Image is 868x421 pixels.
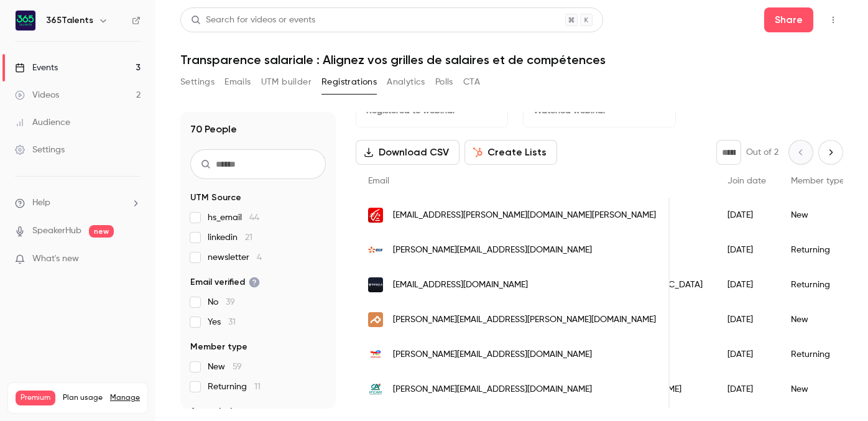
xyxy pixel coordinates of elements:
[32,252,79,266] span: What's new
[208,251,262,264] span: newsletter
[715,198,778,233] div: [DATE]
[393,244,592,257] span: [PERSON_NAME][EMAIL_ADDRESS][DOMAIN_NAME]
[368,312,383,327] img: stellanova.fr
[249,213,259,222] span: 44
[254,382,261,391] span: 11
[46,14,93,27] h6: 365Talents
[778,267,857,302] div: Returning
[261,72,312,92] button: UTM builder
[715,267,778,302] div: [DATE]
[190,122,237,137] h1: 70 People
[715,302,778,337] div: [DATE]
[791,177,844,185] span: Member type
[257,253,262,262] span: 4
[15,62,58,74] div: Events
[233,363,242,371] span: 59
[778,337,857,372] div: Returning
[464,140,557,165] button: Create Lists
[393,348,592,361] span: [PERSON_NAME][EMAIL_ADDRESS][DOMAIN_NAME]
[224,72,251,92] button: Emails
[435,72,453,92] button: Polls
[190,276,260,289] span: Email verified
[15,116,70,129] div: Audience
[368,243,383,257] img: edf.fr
[208,316,236,328] span: Yes
[245,233,252,242] span: 21
[715,233,778,267] div: [DATE]
[778,198,857,233] div: New
[191,14,315,27] div: Search for videos or events
[778,302,857,337] div: New
[387,72,425,92] button: Analytics
[321,72,377,92] button: Registrations
[715,372,778,407] div: [DATE]
[16,391,55,405] span: Premium
[368,277,383,292] img: segula.fr
[228,318,236,326] span: 31
[393,209,656,222] span: [EMAIL_ADDRESS][PERSON_NAME][DOMAIN_NAME][PERSON_NAME]
[190,405,232,418] span: Attended
[63,393,103,403] span: Plan usage
[180,72,215,92] button: Settings
[32,197,50,210] span: Help
[190,192,241,204] span: UTM Source
[764,7,813,32] button: Share
[715,337,778,372] div: [DATE]
[368,177,389,185] span: Email
[190,341,247,353] span: Member type
[226,298,235,307] span: 39
[110,393,140,403] a: Manage
[15,89,59,101] div: Videos
[463,72,480,92] button: CTA
[818,140,843,165] button: Next page
[778,233,857,267] div: Returning
[393,279,528,292] span: [EMAIL_ADDRESS][DOMAIN_NAME]
[126,254,141,265] iframe: Noticeable Trigger
[746,146,778,159] p: Out of 2
[356,140,459,165] button: Download CSV
[208,231,252,244] span: linkedin
[368,208,383,223] img: cegee.caisse-epargne.fr
[393,383,592,396] span: [PERSON_NAME][EMAIL_ADDRESS][DOMAIN_NAME]
[16,11,35,30] img: 365Talents
[15,197,141,210] li: help-dropdown-opener
[368,347,383,362] img: totalenergies.com
[208,381,261,393] span: Returning
[89,225,114,238] span: new
[180,52,843,67] h1: Transparence salariale : Alignez vos grilles de salaires et de compétences
[208,211,259,224] span: hs_email
[32,224,81,238] a: SpeakerHub
[15,144,65,156] div: Settings
[393,313,656,326] span: [PERSON_NAME][EMAIL_ADDRESS][PERSON_NAME][DOMAIN_NAME]
[368,382,383,397] img: ca-ifcam.fr
[727,177,766,185] span: Join date
[208,361,242,373] span: New
[778,372,857,407] div: New
[208,296,235,308] span: No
